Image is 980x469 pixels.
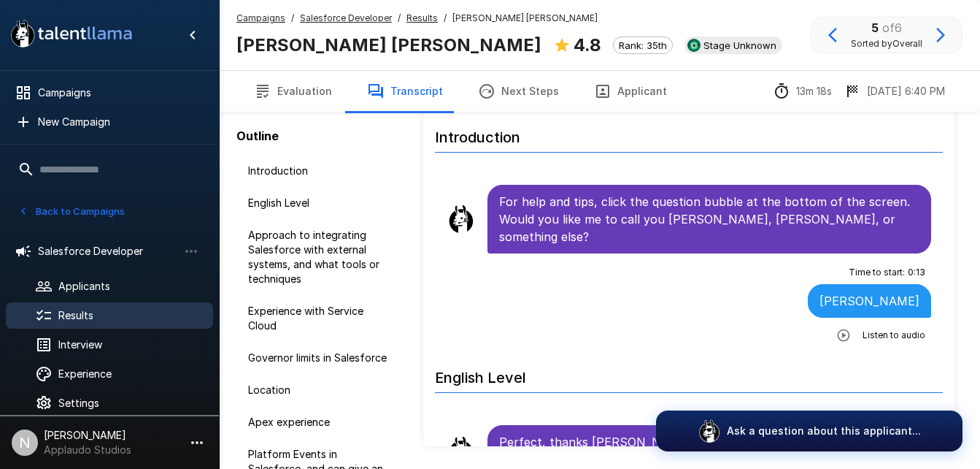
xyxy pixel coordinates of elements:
span: / [291,11,294,26]
button: Applicant [576,71,684,112]
span: Rank: 35th [614,39,672,51]
p: Perfect, thanks [PERSON_NAME]. Let's get started. Do you have advanced English level? [499,433,919,468]
div: Apex experience [236,409,406,435]
span: 0 : 13 [908,265,925,280]
b: 4.8 [574,34,601,56]
div: View profile in SmartRecruiters [684,37,782,54]
span: Governor limits in Salesforce [248,351,394,365]
span: Introduction [248,164,394,178]
span: Approach to integrating Salesforce with external systems, and what tools or techniques [248,228,394,286]
div: The time between starting and completing the interview [773,83,832,100]
div: Approach to integrating Salesforce with external systems, and what tools or techniques [236,222,406,292]
div: Introduction [236,158,406,184]
span: Experience with Service Cloud [248,304,394,333]
span: / [444,11,447,26]
img: llama_clean.png [447,205,476,234]
span: Apex experience [248,415,394,430]
span: Time to start : [849,265,905,280]
b: [PERSON_NAME] [PERSON_NAME] [236,34,541,56]
span: of 6 [882,20,902,35]
h6: Introduction [435,114,943,153]
img: smartrecruiters_logo.jpeg [687,39,701,52]
div: Location [236,377,406,403]
button: Transcript [350,71,460,112]
div: Governor limits in Salesforce [236,345,406,371]
p: For help and tips, click the question bubble at the bottom of the screen. Would you like me to ca... [499,193,919,245]
button: Evaluation [236,71,350,112]
b: 5 [871,20,879,35]
div: The date and time when the interview was completed [844,83,945,100]
b: Outline [236,129,279,143]
p: 13m 18s [796,84,832,99]
span: Listen to audio [863,328,925,343]
span: [PERSON_NAME] [PERSON_NAME] [452,11,598,26]
button: Ask a question about this applicant... [656,411,962,451]
p: [DATE] 6:40 PM [867,84,945,99]
p: Ask a question about this applicant... [727,424,921,438]
p: [PERSON_NAME] [819,292,919,310]
div: English Level [236,190,406,216]
u: Campaigns [236,12,285,23]
span: Stage Unknown [698,39,782,51]
button: Next Steps [460,71,576,112]
img: logo_glasses@2x.png [698,419,721,443]
span: Location [248,383,394,397]
img: llama_clean.png [447,436,476,465]
span: Sorted by Overall [851,37,922,51]
span: English Level [248,196,394,210]
u: Salesforce Developer [300,12,392,23]
u: Results [406,12,438,23]
span: / [398,11,401,26]
div: Experience with Service Cloud [236,298,406,339]
h6: English Level [435,354,943,393]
